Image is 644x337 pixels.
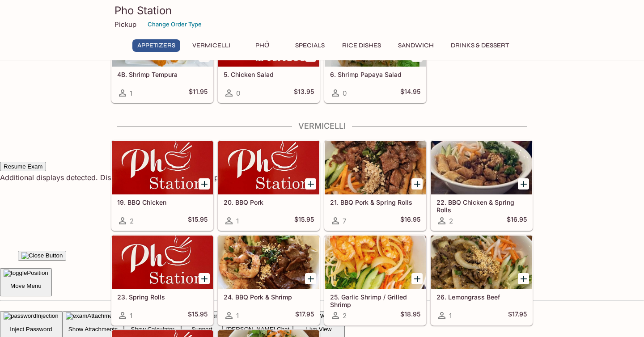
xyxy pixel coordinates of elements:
[112,13,213,67] div: 4B. Shrimp Tempura
[337,39,386,52] button: Rice Dishes
[297,326,341,333] p: Live View
[393,39,439,52] button: Sandwich
[224,71,314,78] h5: 5. Chicken Salad
[446,39,514,52] button: Drinks & Dessert
[295,310,314,321] h5: $17.95
[518,178,529,190] button: Add 22. BBQ Chicken & Spring Rolls
[130,89,132,97] span: 1
[224,293,314,301] h5: 24. BBQ Pork & Shrimp
[330,71,420,78] h5: 6. Shrimp Papaya Salad
[325,236,426,289] div: 25. Garlic Shrimp / Grilled Shrimp
[449,312,452,320] span: 1
[187,39,235,52] button: Vermicelli
[343,312,347,320] span: 2
[305,178,316,190] button: Add 20. BBQ Pork
[411,178,423,190] button: Add 21. BBQ Pork & Spring Rolls
[218,140,320,231] a: 20. BBQ Pork1$15.95
[218,236,319,289] div: 24. BBQ Pork & Shrimp
[436,198,527,213] h5: 22. BBQ Chicken & Spring Rolls
[411,273,423,284] button: Add 25. Garlic Shrimp / Grilled Shrimp
[236,89,240,97] span: 0
[508,310,527,321] h5: $17.95
[449,217,453,225] span: 2
[144,17,206,31] button: Change Order Type
[117,293,208,301] h5: 23. Spring Rolls
[518,273,529,284] button: Add 26. Lemongrass Beef
[218,13,319,67] div: 5. Chicken Salad
[305,273,316,284] button: Add 24. BBQ Pork & Shrimp
[236,217,239,225] span: 1
[507,215,527,226] h5: $16.95
[66,326,121,333] p: Show Attachments
[130,312,132,320] span: 1
[400,310,420,321] h5: $18.95
[114,4,530,17] h3: Pho Station
[431,235,533,325] a: 26. Lemongrass Beef1$17.95
[325,13,426,67] div: 6. Shrimp Papaya Salad
[21,252,63,259] img: Close Button
[431,140,533,231] a: 22. BBQ Chicken & Spring Rolls2$16.95
[236,312,239,320] span: 1
[4,312,59,320] img: passwordInjection
[111,140,213,231] a: 19. BBQ Chicken2$15.95
[324,235,426,325] a: 25. Garlic Shrimp / Grilled Shrimp2$18.95
[242,39,283,52] button: Phở
[343,217,346,225] span: 7
[294,215,314,226] h5: $15.95
[188,310,208,321] h5: $15.95
[112,236,213,289] div: 23. Spring Rolls
[4,326,59,333] p: Inject Password
[189,88,208,98] h5: $11.95
[431,141,532,194] div: 22. BBQ Chicken & Spring Rolls
[400,215,420,226] h5: $16.95
[4,270,48,277] img: togglePosition
[199,273,210,284] button: Add 23. Spring Rolls
[114,20,136,29] p: Pickup
[294,88,314,98] h5: $13.95
[324,140,426,231] a: 21. BBQ Pork & Spring Rolls7$16.95
[66,312,121,320] img: examAttachments
[218,235,320,325] a: 24. BBQ Pork & Shrimp1$17.95
[400,88,420,98] h5: $14.95
[325,141,426,194] div: 21. BBQ Pork & Spring Rolls
[117,71,208,78] h5: 4B. Shrimp Tempura
[218,141,319,194] div: 20. BBQ Pork
[111,235,213,325] a: 23. Spring Rolls1$15.95
[112,141,213,194] div: 19. BBQ Chicken
[330,198,420,206] h5: 21. BBQ Pork & Spring Rolls
[330,293,420,308] h5: 25. Garlic Shrimp / Grilled Shrimp
[132,39,180,52] button: Appetizers
[199,178,210,190] button: Add 19. BBQ Chicken
[431,236,532,289] div: 26. Lemongrass Beef
[4,282,48,289] p: Move Menu
[111,121,533,131] h4: Vermicelli
[343,89,347,97] span: 0
[224,198,314,206] h5: 20. BBQ Pork
[290,39,330,52] button: Specials
[436,293,527,301] h5: 26. Lemongrass Beef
